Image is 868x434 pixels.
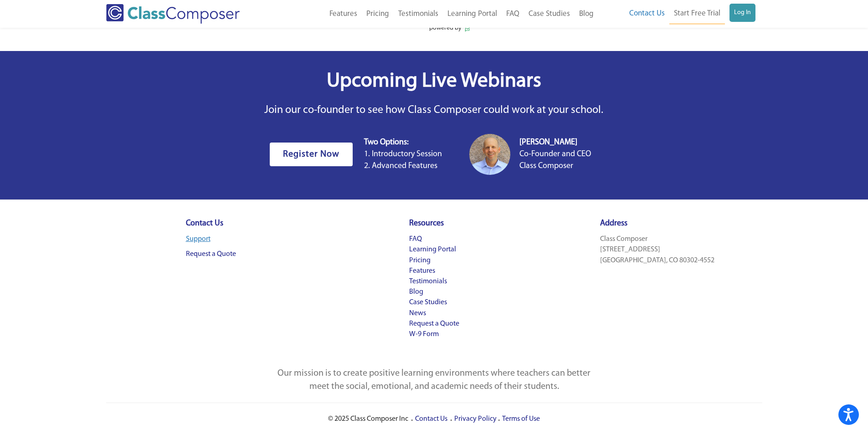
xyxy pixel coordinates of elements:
a: FAQ [502,4,524,24]
a: Request a Quote [186,250,236,258]
a: Privacy Policy [454,415,497,423]
img: portalLogo.de847024ebc0131731a3.png [464,25,471,32]
p: 1. Introductory Session 2. Advanced Features [364,137,442,172]
a: Contact Us [415,415,447,423]
nav: Header Menu [277,4,598,24]
span: powered by [429,24,462,33]
h4: Address [600,218,714,230]
span: . [411,414,413,423]
a: Case Studies [409,299,447,306]
a: Log In [729,4,755,22]
a: Testimonials [409,278,447,285]
b: [PERSON_NAME] [519,138,577,147]
h3: Upcoming Live Webinars [131,69,737,93]
span: Class Composer [519,162,573,170]
a: Request a Quote [409,320,459,327]
a: Learning Portal [443,4,502,24]
a: Features [325,4,362,24]
a: Register Now [270,143,353,166]
a: Terms of Use [502,415,540,423]
a: News [409,310,426,317]
a: Pricing [409,257,431,264]
span: Register Now [283,150,339,159]
p: Our mission is to create positive learning environments where teachers can better meet the social... [275,367,594,393]
a: Pricing [362,4,394,24]
nav: Header Menu [598,4,755,24]
b: Two Options: [364,138,409,147]
a: Features [409,267,435,275]
h4: Resources [409,218,459,230]
span: Co-Founder and CEO [519,150,591,158]
a: Learning Portal [409,246,456,253]
span: . [450,414,452,423]
a: Blog [409,288,423,296]
h4: Contact Us [186,218,236,230]
p: Class Composer [STREET_ADDRESS] [GEOGRAPHIC_DATA], CO 80302-4552 [600,234,714,266]
a: FAQ [409,235,422,243]
a: Case Studies [524,4,575,24]
span: © 2025 Class Composer Inc [328,415,408,423]
span: . [498,414,500,423]
img: screen shot 2018 10 08 at 11.06.05 am [469,134,510,175]
img: Class Composer [106,4,240,24]
a: Blog [575,4,598,24]
a: W-9 Form [409,331,439,338]
span: Join our co-founder to see how Class Composer could work at your school. [264,105,603,116]
a: Contact Us [625,4,669,24]
a: Start Free Trial [669,4,725,24]
a: Support [186,235,211,243]
a: Testimonials [394,4,443,24]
